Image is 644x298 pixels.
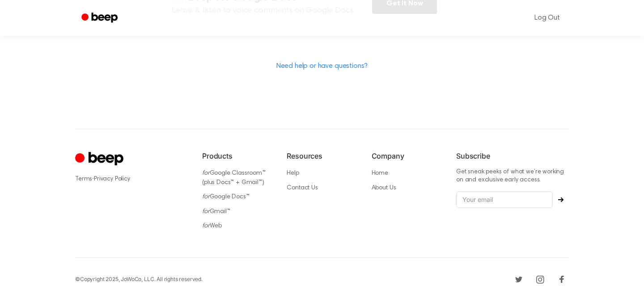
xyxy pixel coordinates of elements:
[525,7,569,29] a: Log Out
[202,170,210,176] i: for
[372,151,442,161] h6: Company
[202,223,210,229] i: for
[75,275,203,283] div: © Copyright 2025, JoWoCo, LLC. All rights reserved.
[202,209,210,215] i: for
[287,151,357,161] h6: Resources
[533,272,547,286] a: Instagram
[276,63,368,70] a: Need help or have questions?
[555,272,569,286] a: Facebook
[456,191,553,208] input: Your email
[75,151,126,168] a: Cruip
[202,209,230,215] a: forGmail™
[456,168,569,184] p: Get sneak peeks of what we’re working on and exclusive early access.
[94,176,130,182] a: Privacy Policy
[553,197,569,202] button: Subscribe
[287,185,318,191] a: Contact Us
[512,272,526,286] a: Twitter
[202,170,266,186] a: forGoogle Classroom™ (plus Docs™ + Gmail™)
[202,151,272,161] h6: Products
[202,223,222,229] a: forWeb
[75,174,188,184] div: ·
[75,176,92,182] a: Terms
[456,151,569,161] h6: Subscribe
[75,9,126,27] a: Beep
[287,170,299,176] a: Help
[202,194,210,200] i: for
[372,185,396,191] a: About Us
[202,194,250,200] a: forGoogle Docs™
[372,170,388,176] a: Home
